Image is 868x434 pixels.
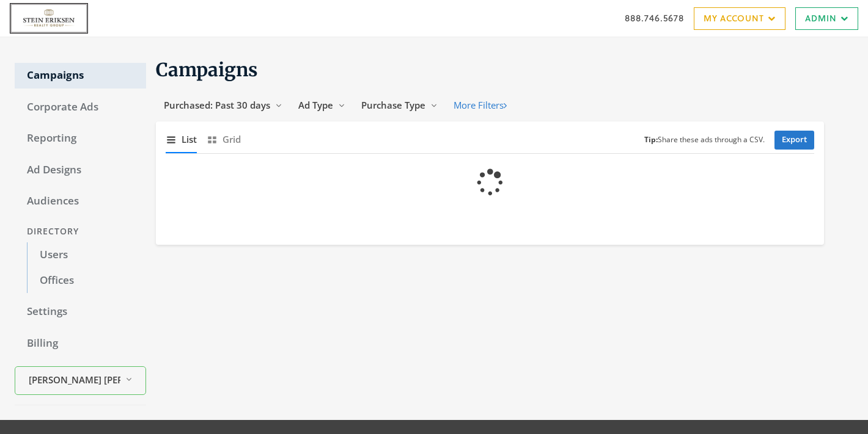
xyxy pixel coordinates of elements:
[353,94,446,117] button: Purchase Type
[166,126,197,153] button: List
[644,134,658,145] b: Tip:
[795,7,858,30] a: Admin
[774,131,814,150] a: Export
[446,94,515,117] button: More Filters
[15,220,146,243] div: Directory
[156,94,290,117] button: Purchased: Past 30 days
[298,99,333,111] span: Ad Type
[644,134,765,146] small: Share these ads through a CSV.
[15,126,146,151] a: Reporting
[15,366,146,395] button: [PERSON_NAME] [PERSON_NAME] Realty Group
[27,268,146,294] a: Offices
[207,126,241,153] button: Grid
[361,99,425,111] span: Purchase Type
[182,132,197,146] span: List
[10,3,88,34] img: Adwerx
[164,99,270,111] span: Purchased: Past 30 days
[625,12,684,24] a: 888.746.5678
[223,132,241,146] span: Grid
[290,94,353,117] button: Ad Type
[15,95,146,120] a: Corporate Ads
[156,58,258,81] span: Campaigns
[27,242,146,268] a: Users
[15,299,146,325] a: Settings
[15,331,146,356] a: Billing
[15,189,146,214] a: Audiences
[29,373,120,387] span: [PERSON_NAME] [PERSON_NAME] Realty Group
[694,7,785,30] a: My Account
[15,63,146,89] a: Campaigns
[15,157,146,183] a: Ad Designs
